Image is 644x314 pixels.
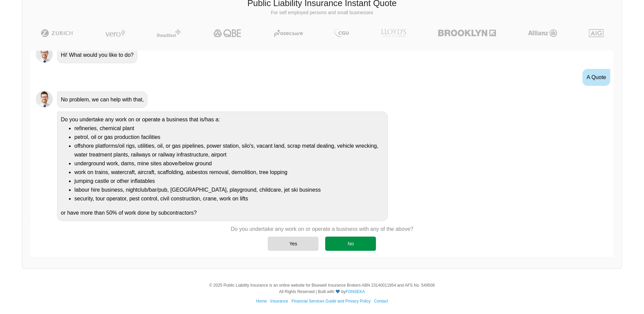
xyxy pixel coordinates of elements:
p: Do you undertake any work on or operate a business with any of the above? [231,225,413,233]
img: CGU | Public Liability Insurance [331,29,352,37]
a: Home [256,299,267,304]
div: A Quote [582,69,610,86]
div: Yes [268,237,318,251]
div: No problem, we can help with that, [57,92,147,108]
img: QBE | Public Liability Insurance [209,29,246,37]
li: refineries, chemical plant [74,124,384,133]
img: Steadfast | Public Liability Insurance [154,29,184,37]
img: AIG | Public Liability Insurance [586,29,606,37]
a: Insurance [270,299,288,304]
a: Contact [374,299,388,304]
img: Vero | Public Liability Insurance [102,29,128,37]
div: No [325,237,376,251]
p: For self employed persons and small businesses [27,9,617,16]
img: Chatbot | PLI [36,46,53,63]
div: Hi! What would you like to do? [57,47,137,63]
li: petrol, oil or gas production facilities [74,133,384,142]
a: FONSEKA [345,289,365,294]
img: LLOYD's | Public Liability Insurance [377,29,410,37]
li: work on trains, watercraft, aircraft, scaffolding, asbestos removal, demolition, tree lopping [74,168,384,177]
img: Chatbot | PLI [36,91,53,107]
img: Allianz | Public Liability Insurance [525,29,560,37]
li: security, tour operator, pest control, civil construction, crane, work on lifts [74,194,384,203]
img: Brooklyn | Public Liability Insurance [435,29,499,37]
img: Zurich | Public Liability Insurance [38,29,76,37]
img: Protecsure | Public Liability Insurance [271,29,306,37]
li: underground work, dams, mine sites above/below ground [74,159,384,168]
div: Do you undertake any work on or operate a business that is/has a: or have more than 50% of work d... [57,112,388,221]
li: labour hire business, nightclub/bar/pub, [GEOGRAPHIC_DATA], playground, childcare, jet ski business [74,186,384,194]
li: offshore platforms/oil rigs, utilities, oil, or gas pipelines, power station, silo's, vacant land... [74,142,384,159]
li: jumping castle or other inflatables [74,177,384,186]
a: Financial Services Guide and Privacy Policy [291,299,371,304]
